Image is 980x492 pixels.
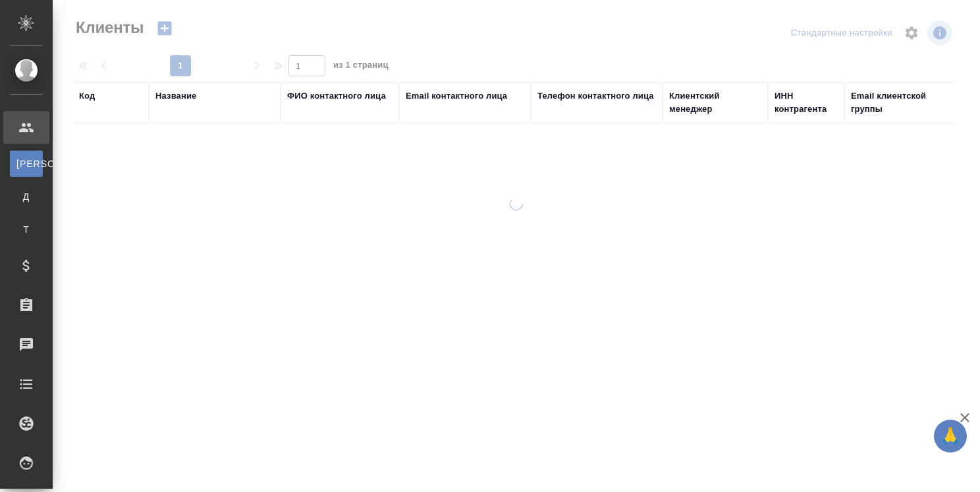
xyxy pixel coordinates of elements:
div: Email контактного лица [406,89,507,103]
div: Телефон контактного лица [537,89,654,103]
div: ФИО контактного лица [287,89,386,103]
div: Email клиентской группы [851,89,956,116]
span: 🙏 [939,422,962,450]
a: [PERSON_NAME] [10,151,43,177]
a: Т [10,216,43,243]
span: Д [16,190,36,203]
span: [PERSON_NAME] [16,157,36,170]
div: Клиентский менеджер [669,89,761,116]
div: Название [155,89,196,103]
a: Д [10,184,43,210]
button: 🙏 [934,420,967,453]
div: ИНН контрагента [775,89,838,116]
span: Т [16,223,36,236]
div: Код [79,89,95,103]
